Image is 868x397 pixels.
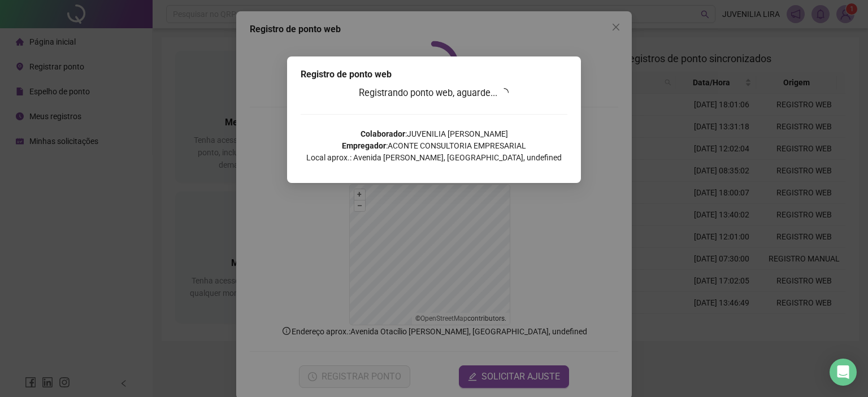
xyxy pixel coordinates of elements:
strong: Empregador [342,141,386,150]
strong: Colaborador [361,129,405,138]
p: : JUVENILIA [PERSON_NAME] : ACONTE CONSULTORIA EMPRESARIAL Local aprox.: Avenida [PERSON_NAME], [... [301,128,567,164]
h3: Registrando ponto web, aguarde... [301,86,567,101]
span: loading [499,87,510,98]
div: Registro de ponto web [301,68,567,81]
div: Open Intercom Messenger [830,359,857,386]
